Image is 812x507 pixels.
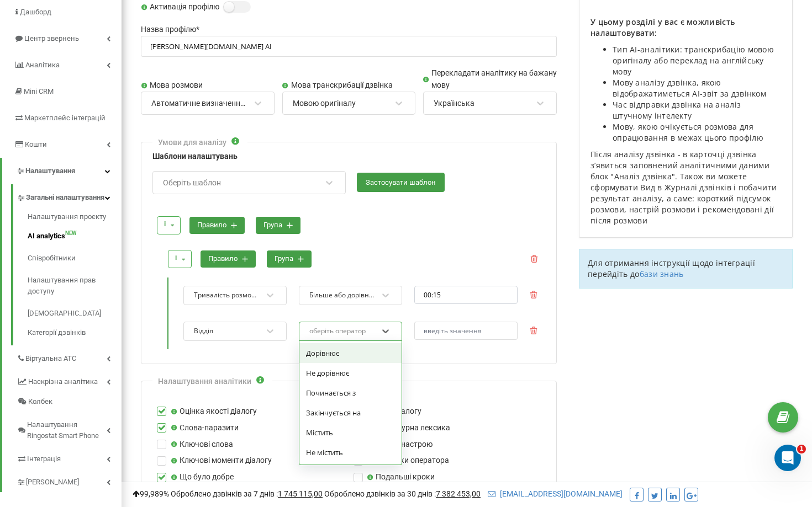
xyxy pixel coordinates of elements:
[299,343,402,363] div: Дорівнює
[28,247,122,269] a: Співробітники
[309,291,375,300] div: Більше або дорівнює
[141,24,557,36] label: Назва профілю *
[278,489,323,498] u: 1 745 115,00
[613,121,781,143] li: Мову, якою очікується розмова для опрацювання в межах цього профілю
[28,302,122,324] a: [DEMOGRAPHIC_DATA]
[17,412,122,446] a: Налаштування Ringostat Smart Phone
[141,36,557,57] input: Назва профілю
[163,179,221,186] div: Оберіть шаблон
[367,471,435,483] label: Подальші кроки
[28,396,52,407] span: Колбек
[141,1,219,13] label: Активація профілю
[488,489,623,498] a: [EMAIL_ADDRESS][DOMAIN_NAME]
[158,376,251,387] div: Налаштування аналітики
[164,219,166,230] div: і
[25,61,60,69] span: Аналiтика
[293,98,356,108] div: Мовою оригіналу
[640,269,684,279] a: бази знань
[588,258,784,280] p: Для отримання інструкції щодо інтеграції перейдіть до
[267,250,312,268] button: група
[367,455,450,467] label: Помилки оператора
[26,477,79,488] span: [PERSON_NAME]
[24,114,106,122] span: Маркетплейс інтеграцій
[171,439,233,451] label: Ключові слова
[189,217,245,234] button: правило
[324,489,481,498] span: Оброблено дзвінків за 30 днів :
[17,184,122,207] a: Загальні налаштування
[299,423,402,442] div: Містить
[590,17,781,39] p: У цьому розділі у вас є можливість налаштовувати:
[17,345,122,369] a: Віртуальна АТС
[367,422,451,434] label: Нецензурна лексика
[2,158,122,184] a: Налаштування
[20,8,51,16] span: Дашборд
[299,403,402,423] div: Закінчується на
[194,291,260,300] div: Тривалість розмови
[175,253,177,263] div: і
[171,405,257,418] label: Оцінка якості діалогу
[613,77,781,99] li: Мову аналізу дзвінка, якою відображатиметься AI-звіт за дзвінком
[17,392,122,412] a: Колбек
[151,98,247,108] div: Автоматичне визначення мови
[171,471,234,483] label: Що було добре
[774,445,801,471] iframe: Intercom live chat
[171,455,272,467] label: Ключові моменти діалогу
[590,149,781,226] p: Після аналізу дзвінка - в карточці дзвінка зʼявиться заповнений аналітичними даними блок "Аналіз ...
[613,44,781,77] li: Тип AI-аналітики: транскрибацію мовою оригіналу або переклад на англійську мову
[194,327,213,336] div: Відділ
[28,211,122,225] a: Налаштування проєкту
[133,489,169,498] span: 99,989%
[434,98,474,108] div: Українська
[28,225,122,247] a: AI analyticsNEW
[201,250,256,268] button: правило
[171,489,323,498] span: Оброблено дзвінків за 7 днів :
[256,217,300,234] button: група
[797,445,806,453] span: 1
[158,137,226,148] div: Умови для аналізу
[17,446,122,469] a: Інтеграція
[17,469,122,492] a: [PERSON_NAME]
[17,369,122,392] a: Наскрізна аналітика
[613,99,781,121] li: Час відправки дзвінка на аналіз штучному інтелекту
[27,453,61,465] span: Інтеграція
[25,167,75,175] span: Налаштування
[25,140,47,148] span: Кошти
[141,79,275,92] label: Мова розмови
[152,151,545,163] label: Шаблони налаштувань
[414,322,518,340] input: введіть значення
[24,34,79,42] span: Центр звернень
[299,383,402,403] div: Починається з
[423,67,557,92] label: Перекладати аналітику на бажану мову
[26,192,104,203] span: Загальні налаштування
[414,286,518,304] input: 00:00
[299,442,402,462] div: Не містить
[28,376,98,387] span: Наскрізна аналітика
[436,489,481,498] u: 7 382 453,00
[299,363,402,383] div: Не дорівнює
[309,328,366,334] div: оберіть оператор
[28,324,122,338] a: Категорії дзвінків
[357,173,445,192] button: Застосувати шаблон
[171,422,239,434] label: Слова-паразити
[24,87,54,95] span: Mini CRM
[25,353,76,364] span: Віртуальна АТС
[28,269,122,302] a: Налаштування прав доступу
[282,79,416,92] label: Мова транскрибації дзвінка
[27,419,107,441] span: Налаштування Ringostat Smart Phone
